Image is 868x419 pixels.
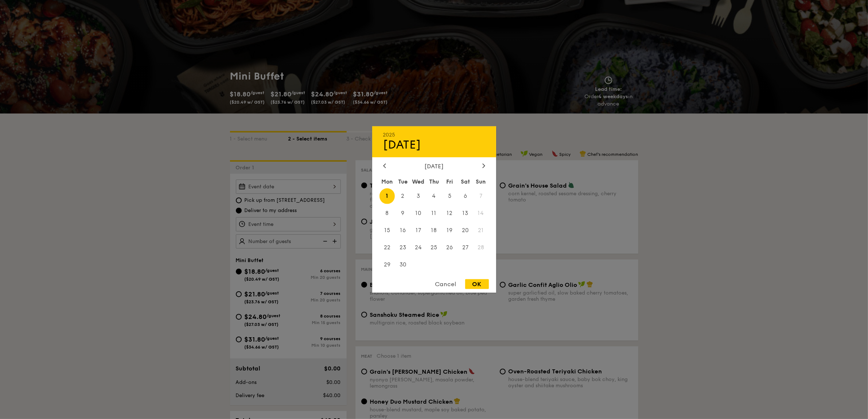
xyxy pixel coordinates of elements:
span: 29 [379,257,395,272]
span: 10 [410,205,426,221]
span: 12 [442,205,458,221]
span: 13 [458,205,473,221]
span: 4 [426,188,442,204]
span: 14 [473,205,489,221]
div: Mon [379,175,395,188]
span: 16 [395,223,410,238]
span: 18 [426,223,442,238]
span: 5 [442,188,458,204]
span: 23 [395,239,410,255]
span: 21 [473,223,489,238]
span: 19 [442,223,458,238]
span: 6 [458,188,473,204]
div: Sat [458,175,473,188]
div: Wed [410,175,426,188]
span: 20 [458,223,473,238]
span: 28 [473,239,489,255]
span: 30 [395,257,410,272]
div: Thu [426,175,442,188]
span: 27 [458,239,473,255]
span: 15 [379,223,395,238]
div: [DATE] [383,163,485,170]
span: 2 [395,188,410,204]
span: 9 [395,205,410,221]
span: 24 [410,239,426,255]
span: 3 [410,188,426,204]
div: 2025 [383,132,485,138]
span: 26 [442,239,458,255]
span: 22 [379,239,395,255]
span: 25 [426,239,442,255]
span: 17 [410,223,426,238]
span: 8 [379,205,395,221]
span: 11 [426,205,442,221]
div: Tue [395,175,410,188]
div: Cancel [428,279,464,289]
div: Fri [442,175,458,188]
span: 7 [473,188,489,204]
div: [DATE] [383,138,485,152]
div: OK [465,279,489,289]
span: 1 [379,188,395,204]
div: Sun [473,175,489,188]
